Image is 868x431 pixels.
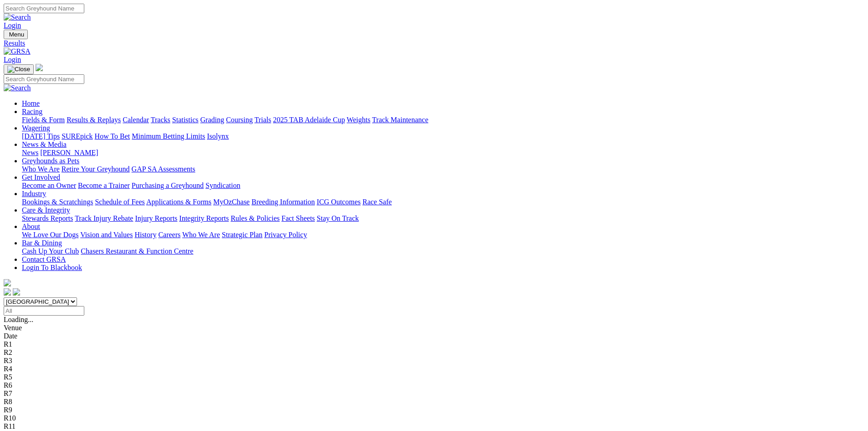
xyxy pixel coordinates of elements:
a: Login [4,56,21,63]
a: News [22,149,38,156]
img: GRSA [4,47,31,56]
a: Strategic Plan [222,231,262,239]
a: News & Media [22,140,67,148]
a: About [22,223,40,230]
div: Get Involved [22,182,864,190]
a: Chasers Restaurant & Function Centre [81,247,193,255]
a: Who We Are [182,231,220,239]
a: History [134,231,156,239]
a: Weights [347,116,370,124]
div: R1 [4,340,864,348]
input: Search [4,74,84,84]
a: Purchasing a Greyhound [132,182,204,189]
div: Bar & Dining [22,247,864,255]
a: MyOzChase [213,198,250,206]
a: Track Injury Rebate [75,214,133,222]
a: Bar & Dining [22,239,62,247]
div: Date [4,332,864,340]
a: Race Safe [362,198,391,206]
a: Racing [22,108,42,115]
a: Who We Are [22,165,60,173]
img: Search [4,13,31,21]
a: GAP SA Assessments [132,165,195,173]
a: Integrity Reports [179,214,229,222]
a: ICG Outcomes [317,198,360,206]
a: Rules & Policies [231,214,280,222]
a: Fields & Form [22,116,65,124]
a: Care & Integrity [22,206,70,214]
a: SUREpick [62,132,92,140]
div: R11 [4,422,864,431]
a: Statistics [172,116,199,124]
a: Track Maintenance [372,116,428,124]
div: R2 [4,348,864,357]
a: [PERSON_NAME] [40,149,98,156]
a: Trials [254,116,271,124]
div: Wagering [22,132,864,140]
a: Login [4,21,21,29]
button: Toggle navigation [4,30,28,39]
a: Coursing [226,116,253,124]
a: Syndication [205,182,240,189]
a: Careers [158,231,180,239]
div: Care & Integrity [22,214,864,223]
a: Calendar [123,116,149,124]
img: Close [7,66,30,73]
a: Greyhounds as Pets [22,157,79,165]
a: Schedule of Fees [95,198,144,206]
input: Select date [4,306,84,316]
a: Stay On Track [317,214,359,222]
a: Bookings & Scratchings [22,198,93,206]
div: R8 [4,398,864,406]
div: Venue [4,324,864,332]
a: Login To Blackbook [22,264,82,271]
a: We Love Our Dogs [22,231,78,239]
div: R4 [4,365,864,373]
a: [DATE] Tips [22,132,60,140]
a: Cash Up Your Club [22,247,79,255]
a: Get Involved [22,173,60,181]
img: twitter.svg [13,288,20,296]
a: Tracks [151,116,170,124]
div: R9 [4,406,864,414]
span: Menu [9,31,24,38]
div: R5 [4,373,864,381]
a: Become an Owner [22,182,76,189]
div: R6 [4,381,864,389]
a: 2025 TAB Adelaide Cup [273,116,345,124]
a: Breeding Information [252,198,315,206]
a: How To Bet [95,132,130,140]
div: Industry [22,198,864,206]
a: Isolynx [207,132,229,140]
a: Injury Reports [135,214,177,222]
img: logo-grsa-white.png [4,279,11,286]
div: R7 [4,389,864,398]
img: logo-grsa-white.png [36,64,43,71]
a: Home [22,99,40,107]
a: Become a Trainer [78,182,130,189]
div: R3 [4,357,864,365]
a: Applications & Forms [146,198,211,206]
img: facebook.svg [4,288,11,296]
img: Search [4,84,31,92]
input: Search [4,4,84,13]
a: Results [4,39,864,47]
a: Grading [200,116,224,124]
a: Minimum Betting Limits [132,132,205,140]
a: Fact Sheets [282,214,315,222]
a: Industry [22,190,46,197]
div: Racing [22,116,864,124]
button: Toggle navigation [4,64,34,74]
div: About [22,231,864,239]
span: Loading... [4,316,33,323]
a: Vision and Values [80,231,133,239]
div: News & Media [22,149,864,157]
a: Contact GRSA [22,255,66,263]
div: Greyhounds as Pets [22,165,864,173]
a: Privacy Policy [264,231,307,239]
a: Results & Replays [67,116,121,124]
a: Retire Your Greyhound [62,165,130,173]
div: R10 [4,414,864,422]
a: Stewards Reports [22,214,73,222]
